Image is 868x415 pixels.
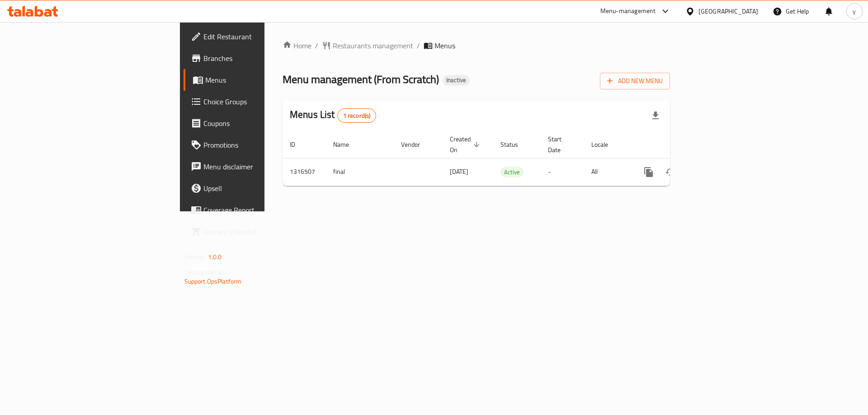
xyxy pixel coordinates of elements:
[417,40,420,51] li: /
[283,69,439,89] span: Menu management ( From Scratch )
[698,6,758,16] div: [GEOGRAPHIC_DATA]
[184,199,325,221] a: Coverage Report
[853,6,856,16] span: y
[443,75,470,86] div: Inactive
[203,118,318,129] span: Coupons
[600,6,656,17] div: Menu-management
[450,166,468,177] span: [DATE]
[541,158,584,186] td: -
[184,275,242,287] a: Support.OpsPlatform
[203,226,318,237] span: Grocery Checklist
[205,75,318,85] span: Menus
[184,177,325,199] a: Upsell
[184,112,325,134] a: Coupons
[333,139,361,150] span: Name
[401,139,432,150] span: Vendor
[500,139,530,150] span: Status
[290,139,307,150] span: ID
[203,140,318,150] span: Promotions
[203,183,318,194] span: Upsell
[184,251,207,263] span: Version:
[548,134,573,155] span: Start Date
[326,158,394,186] td: final
[607,75,663,87] span: Add New Menu
[500,167,524,177] div: Active
[333,40,413,51] span: Restaurants management
[660,161,681,183] button: Change Status
[584,158,631,186] td: All
[290,108,376,123] h2: Menus List
[184,26,325,47] a: Edit Restaurant
[208,251,222,263] span: 1.0.0
[591,139,620,150] span: Locale
[645,105,666,126] div: Export file
[203,53,318,64] span: Branches
[338,112,376,120] span: 1 record(s)
[443,76,470,84] span: Inactive
[184,91,325,112] a: Choice Groups
[337,108,377,123] div: Total records count
[184,156,325,177] a: Menu disclaimer
[184,266,226,278] span: Get support on:
[184,134,325,156] a: Promotions
[184,69,325,91] a: Menus
[203,31,318,42] span: Edit Restaurant
[203,161,318,172] span: Menu disclaimer
[631,131,732,159] th: Actions
[450,134,482,155] span: Created On
[203,96,318,107] span: Choice Groups
[283,40,670,51] nav: breadcrumb
[500,167,524,177] span: Active
[600,73,670,89] button: Add New Menu
[184,221,325,242] a: Grocery Checklist
[203,205,318,215] span: Coverage Report
[434,40,455,51] span: Menus
[184,47,325,69] a: Branches
[283,131,732,186] table: enhanced table
[322,40,413,51] a: Restaurants management
[638,161,660,183] button: more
